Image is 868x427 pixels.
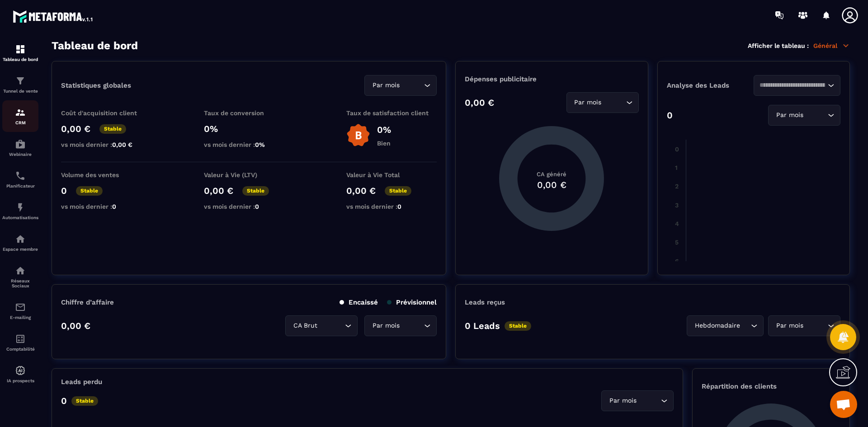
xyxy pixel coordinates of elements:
[61,141,151,148] p: vs mois dernier :
[71,396,98,406] p: Stable
[813,42,850,50] p: Général
[61,298,114,306] p: Chiffre d’affaire
[370,321,401,331] span: Par mois
[15,139,26,150] img: automations
[830,391,857,418] a: Ouvrir le chat
[255,203,259,210] span: 0
[61,171,151,178] p: Volume des ventes
[702,382,840,390] p: Répartition des clients
[2,57,38,62] p: Tableau de bord
[346,203,437,210] p: vs mois dernier :
[76,186,103,196] p: Stable
[759,80,826,90] input: Search for option
[774,110,805,120] span: Par mois
[675,202,678,209] tspan: 3
[675,183,678,190] tspan: 2
[2,120,38,125] p: CRM
[370,80,401,90] span: Par mois
[364,315,437,336] div: Search for option
[387,298,437,306] p: Prévisionnel
[204,203,294,210] p: vs mois dernier :
[15,302,26,313] img: email
[61,109,151,117] p: Coût d'acquisition client
[204,123,294,134] p: 0%
[2,247,38,252] p: Espace membre
[667,81,754,89] p: Analyse des Leads
[774,321,805,331] span: Par mois
[112,141,132,148] span: 0,00 €
[2,164,38,195] a: schedulerschedulerPlanificateur
[401,80,422,90] input: Search for option
[742,321,749,331] input: Search for option
[2,327,38,358] a: accountantaccountantComptabilité
[2,258,38,295] a: social-networksocial-networkRéseaux Sociaux
[465,75,638,83] p: Dépenses publicitaire
[204,109,294,117] p: Taux de conversion
[61,123,90,134] p: 0,00 €
[768,315,840,336] div: Search for option
[2,227,38,258] a: automationsautomationsEspace membre
[2,278,38,288] p: Réseaux Sociaux
[99,124,126,134] p: Stable
[2,69,38,100] a: formationformationTunnel de vente
[2,183,38,188] p: Planificateur
[61,203,151,210] p: vs mois dernier :
[285,315,358,336] div: Search for option
[385,186,411,196] p: Stable
[465,320,500,331] p: 0 Leads
[604,98,624,108] input: Search for option
[15,202,26,213] img: automations
[112,203,116,210] span: 0
[675,164,677,171] tspan: 1
[505,321,531,331] p: Stable
[242,186,269,196] p: Stable
[15,75,26,86] img: formation
[204,141,294,148] p: vs mois dernier :
[15,265,26,276] img: social-network
[319,321,343,331] input: Search for option
[566,92,639,113] div: Search for option
[687,315,764,336] div: Search for option
[52,39,138,52] h3: Tableau de bord
[377,140,391,147] p: Bien
[346,171,437,178] p: Valeur à Vie Total
[291,321,319,331] span: CA Brut
[2,37,38,69] a: formationformationTableau de bord
[15,170,26,181] img: scheduler
[364,75,437,96] div: Search for option
[2,100,38,132] a: formationformationCRM
[15,234,26,244] img: automations
[572,98,604,108] span: Par mois
[675,145,679,153] tspan: 0
[2,347,38,352] p: Comptabilité
[2,295,38,327] a: emailemailE-mailing
[61,378,102,386] p: Leads perdu
[675,239,678,246] tspan: 5
[61,320,90,331] p: 0,00 €
[2,195,38,227] a: automationsautomationsAutomatisations
[638,396,659,406] input: Search for option
[401,321,422,331] input: Search for option
[61,81,131,89] p: Statistiques globales
[768,105,840,126] div: Search for option
[675,220,679,227] tspan: 4
[346,185,376,196] p: 0,00 €
[2,132,38,164] a: automationsautomationsWebinaire
[15,333,26,344] img: accountant
[13,8,94,24] img: logo
[748,42,809,49] p: Afficher le tableau :
[346,109,437,117] p: Taux de satisfaction client
[2,152,38,157] p: Webinaire
[61,395,67,406] p: 0
[61,185,67,196] p: 0
[667,110,673,121] p: 0
[465,298,505,306] p: Leads reçus
[693,321,742,331] span: Hebdomadaire
[2,215,38,220] p: Automatisations
[340,298,378,306] p: Encaissé
[204,185,233,196] p: 0,00 €
[397,203,401,210] span: 0
[15,365,26,376] img: automations
[805,321,826,331] input: Search for option
[346,123,370,147] img: b-badge-o.b3b20ee6.svg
